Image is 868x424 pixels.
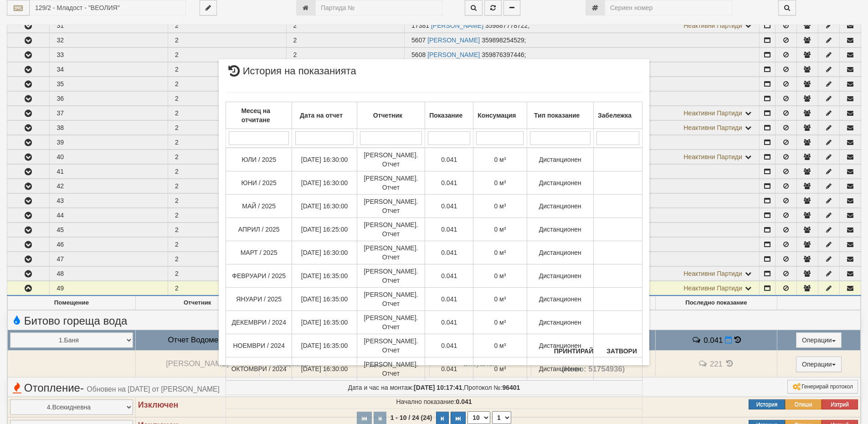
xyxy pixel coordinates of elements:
[527,195,593,218] td: Дистанционен
[494,319,506,326] span: 0 м³
[292,311,357,334] td: [DATE] 16:35:00
[292,195,357,218] td: [DATE] 16:30:00
[226,311,292,334] td: ДЕКЕМВРИ / 2024
[527,288,593,311] td: Дистанционен
[441,272,457,279] span: 0.041
[494,249,506,256] span: 0 м³
[292,171,357,195] td: [DATE] 16:30:00
[373,112,402,119] b: Отчетник
[357,264,425,288] td: [PERSON_NAME]. Отчет
[226,148,292,171] td: ЮЛИ / 2025
[226,357,292,381] td: ОКТОМВРИ / 2024
[292,288,357,311] td: [DATE] 16:35:00
[292,264,357,288] td: [DATE] 16:35:00
[226,381,642,395] td: ,
[441,295,457,303] span: 0.041
[425,102,473,129] th: Показание: No sort applied, activate to apply an ascending sort
[226,264,292,288] td: ФЕВРУАРИ / 2025
[494,226,506,233] span: 0 м³
[357,334,425,357] td: [PERSON_NAME]. Отчет
[441,249,457,256] span: 0.041
[527,241,593,264] td: Дистанционен
[441,202,457,210] span: 0.041
[441,319,457,326] span: 0.041
[527,357,593,381] td: Дистанционен
[492,411,511,424] select: Страница номер
[527,171,593,195] td: Дистанционен
[348,384,462,391] span: Дата и час на монтаж:
[357,311,425,334] td: [PERSON_NAME]. Отчет
[226,288,292,311] td: ЯНУАРИ / 2025
[414,384,462,391] strong: [DATE] 10:17:41
[241,107,270,124] b: Месец на отчитане
[357,102,425,129] th: Отчетник: No sort applied, activate to apply an ascending sort
[396,398,472,405] span: Начално показание:
[478,112,516,119] b: Консумация
[441,365,457,372] span: 0.041
[226,218,292,241] td: АПРИЛ / 2025
[441,226,457,233] span: 0.041
[494,179,506,186] span: 0 м³
[494,342,506,349] span: 0 м³
[357,357,425,381] td: [PERSON_NAME]. Отчет
[494,295,506,303] span: 0 м³
[300,112,343,119] b: Дата на отчет
[441,179,457,186] span: 0.041
[292,357,357,381] td: [DATE] 16:30:00
[502,384,520,391] strong: 96401
[292,148,357,171] td: [DATE] 16:30:00
[464,384,520,391] span: Протокол №:
[388,414,435,421] span: 1 - 10 / 24 (24)
[226,334,292,357] td: НОЕМВРИ / 2024
[357,241,425,264] td: [PERSON_NAME]. Отчет
[534,112,580,119] b: Тип показание
[292,241,357,264] td: [DATE] 16:30:00
[527,264,593,288] td: Дистанционен
[441,156,457,163] span: 0.041
[357,288,425,311] td: [PERSON_NAME]. Отчет
[441,342,457,349] span: 0.041
[527,218,593,241] td: Дистанционен
[494,156,506,163] span: 0 м³
[527,148,593,171] td: Дистанционен
[598,112,632,119] b: Забележка
[226,171,292,195] td: ЮНИ / 2025
[226,195,292,218] td: МАЙ / 2025
[357,171,425,195] td: [PERSON_NAME]. Отчет
[292,102,357,129] th: Дата на отчет: No sort applied, activate to apply an ascending sort
[292,334,357,357] td: [DATE] 16:35:00
[494,365,506,372] span: 0 м³
[226,102,292,129] th: Месец на отчитане: No sort applied, activate to apply an ascending sort
[357,195,425,218] td: [PERSON_NAME]. Отчет
[226,241,292,264] td: МАРТ / 2025
[467,411,490,424] select: Брой редове на страница
[593,102,642,129] th: Забележка: No sort applied, activate to apply an ascending sort
[357,148,425,171] td: [PERSON_NAME]. Отчет
[429,112,462,119] b: Показание
[494,202,506,210] span: 0 м³
[226,66,356,83] span: История на показанията
[456,398,472,405] strong: 0.041
[357,218,425,241] td: [PERSON_NAME]. Отчет
[527,311,593,334] td: Дистанционен
[473,102,527,129] th: Консумация: No sort applied, activate to apply an ascending sort
[292,218,357,241] td: [DATE] 16:25:00
[527,102,593,129] th: Тип показание: No sort applied, activate to apply an ascending sort
[494,272,506,279] span: 0 м³
[527,334,593,357] td: Дистанционен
